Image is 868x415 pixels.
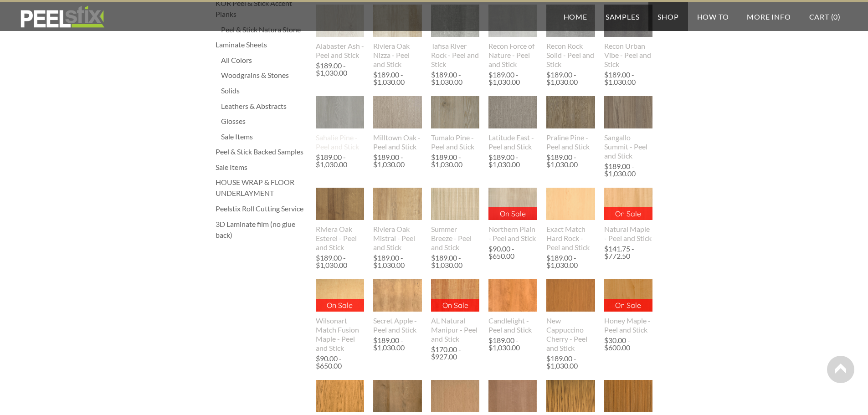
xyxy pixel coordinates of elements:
[604,41,653,69] div: Recon Urban Vibe - Peel and Stick
[488,5,537,68] a: Recon Force of Nature - Peel and Stick
[316,279,365,352] a: On Sale Wilsonart Match Fusion Maple - Peel and Stick
[216,219,307,241] a: 3D Laminate film (no glue back)
[604,337,653,351] div: $30.00 - $600.00
[431,279,480,312] img: s832171791223022656_p461_i1_w400.jpeg
[833,12,838,21] span: 0
[316,5,365,59] a: Alabaster Ash - Peel and Stick
[648,2,688,31] a: Shop
[221,116,307,127] a: Glosses
[373,41,422,69] div: Riviera Oak Nizza - Peel and Stick
[604,163,651,177] div: $189.00 - $1,030.00
[221,70,307,81] a: Woodgrains & Stones
[604,188,653,220] img: s832171791223022656_p987_i2_w432.jpeg
[373,188,422,220] img: s832171791223022656_p692_i3_w640.jpeg
[546,188,595,220] img: s832171791223022656_p748_i2_w640.jpeg
[546,96,595,151] a: Praline Pine - Peel and Stick
[221,85,307,96] a: Solids
[604,133,653,160] div: Sangallo Summit - Peel and Stick
[431,254,478,269] div: $189.00 - $1,030.00
[431,380,480,412] img: s832171791223022656_p542_i1_w400.jpeg
[546,254,593,269] div: $189.00 - $1,030.00
[431,316,480,343] div: AL Natural Manipur - Peel and Stick
[216,203,307,214] a: Peelstix Roll Cutting Service
[431,133,480,151] div: Tumalo Pine - Peel and Stick
[488,133,537,151] div: Latitude East - Peel and Stick
[488,188,537,242] a: On Sale Northern Plain - Peel and Stick
[604,71,651,86] div: $189.00 - $1,030.00
[546,355,593,369] div: $189.00 - $1,030.00
[316,188,365,251] a: Riviera Oak Esterel - Peel and Stick
[604,316,653,334] div: Honey Maple - Peel and Stick
[604,96,653,160] a: Sangallo Summit - Peel and Stick
[373,316,422,334] div: Secret Apple - Peel and Stick
[373,337,420,351] div: $189.00 - $1,030.00
[18,5,106,28] img: REFACE SUPPLIES
[316,316,365,353] div: Wilsonart Match Fusion Maple - Peel and Stick
[488,380,537,412] img: s832171791223022656_p759_i3_w640.jpeg
[373,154,420,168] div: $189.00 - $1,030.00
[221,101,307,112] a: Leathers & Abstracts
[604,207,653,220] p: On Sale
[216,39,307,50] a: Laminate Sheets
[604,188,653,242] a: On Sale Natural Maple - Peel and Stick
[488,245,537,260] div: $90.00 - $650.00
[604,279,653,334] a: On Sale Honey Maple - Peel and Stick
[316,81,365,144] img: s832171791223022656_p763_i2_w640.jpeg
[373,96,422,151] a: Milltown Oak - Peel and Stick
[431,96,480,151] a: Tumalo Pine - Peel and Stick
[546,154,593,168] div: $189.00 - $1,030.00
[546,279,595,352] a: New Cappuccino Cherry - Peel and Stick
[546,279,595,312] img: s832171791223022656_p534_i1_w400.jpeg
[546,71,593,86] div: $189.00 - $1,030.00
[316,133,365,151] div: Sahalie Pine - Peel and Stick
[546,5,595,68] a: Recon Rock Solid - Peel and Stick
[431,279,480,343] a: On Sale AL Natural Manipur - Peel and Stick
[688,2,738,31] a: How To
[546,380,595,412] img: s832171791223022656_p508_i1_w400.jpeg
[604,5,653,68] a: Recon Urban Vibe - Peel and Stick
[373,71,420,86] div: $189.00 - $1,030.00
[488,71,535,86] div: $189.00 - $1,030.00
[546,225,595,252] div: Exact Match Hard Rock - Peel and Stick
[316,62,362,77] div: $189.00 - $1,030.00
[373,188,422,251] a: Riviera Oak Mistral - Peel and Stick
[216,177,307,199] a: HOUSE WRAP & FLOOR UNDERLAYMENT
[604,299,653,312] p: On Sale
[431,299,480,312] p: On Sale
[373,96,422,128] img: s832171791223022656_p482_i1_w400.jpeg
[316,154,362,168] div: $189.00 - $1,030.00
[316,41,365,60] div: Alabaster Ash - Peel and Stick
[373,133,422,151] div: Milltown Oak - Peel and Stick
[431,41,480,69] div: Tafisa River Rock - Peel and Stick
[216,146,307,157] a: Peel & Stick Backed Samples
[431,188,480,251] a: Summer Breeze - Peel and Stick
[488,154,535,168] div: $189.00 - $1,030.00
[316,254,362,269] div: $189.00 - $1,030.00
[546,41,595,69] div: Recon Rock Solid - Peel and Stick
[546,133,595,151] div: Praline Pine - Peel and Stick
[316,279,365,312] img: s832171791223022656_p599_i1_w400.jpeg
[488,316,537,334] div: Candlelight - Peel and Stick
[431,71,478,86] div: $189.00 - $1,030.00
[488,96,537,151] a: Latitude East - Peel and Stick
[555,2,596,31] a: Home
[546,96,595,128] img: s832171791223022656_p484_i1_w400.jpeg
[431,346,480,360] div: $170.00 - $927.00
[216,162,307,173] a: Sale Items
[546,188,595,251] a: Exact Match Hard Rock - Peel and Stick
[373,380,422,412] img: s832171791223022656_p693_i4_w640.jpeg
[373,279,422,312] img: s832171791223022656_p547_i1_w400.jpeg
[316,299,365,312] p: On Sale
[604,279,653,312] img: s832171791223022656_p649_i2_w432.jpeg
[221,55,307,66] a: All Colors
[373,254,420,269] div: $189.00 - $1,030.00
